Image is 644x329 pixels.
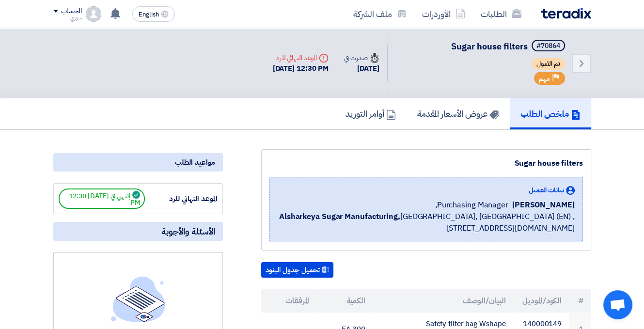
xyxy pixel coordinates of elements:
[435,199,508,211] span: Purchasing Manager,
[59,188,145,209] span: إنتهي في [DATE] 12:30 PM
[53,153,223,172] div: مواعيد الطلب
[520,108,581,119] h5: ملخص الطلب
[161,226,215,237] span: الأسئلة والأجوبة
[512,199,575,211] span: [PERSON_NAME]
[373,289,513,313] th: البيان/الوصف
[513,289,569,313] th: الكود/الموديل
[261,262,333,278] button: تحميل جدول البنود
[539,74,550,83] span: مهم
[139,11,159,18] span: English
[417,108,499,119] h5: عروض الأسعار المقدمة
[61,7,82,16] div: الحساب
[273,63,329,74] div: [DATE] 12:30 PM
[346,108,396,119] h5: أوامر التوريد
[541,8,591,19] img: Teradix logo
[451,40,528,53] span: Sugar house filters
[346,2,414,25] a: ملف الشركة
[145,193,218,204] div: الموعد النهائي للرد
[317,289,373,313] th: الكمية
[344,63,379,74] div: [DATE]
[111,276,165,322] img: empty_state_list.svg
[344,53,379,63] div: صدرت في
[536,43,560,49] div: #70864
[414,2,473,25] a: الأوردرات
[278,211,575,234] span: [GEOGRAPHIC_DATA], [GEOGRAPHIC_DATA] (EN) ,[STREET_ADDRESS][DOMAIN_NAME]
[86,6,101,22] img: profile_test.png
[510,98,591,129] a: ملخص الطلب
[451,40,567,53] h5: Sugar house filters
[529,185,564,195] span: بيانات العميل
[53,15,82,20] div: سوزي
[407,98,510,129] a: عروض الأسعار المقدمة
[273,53,329,63] div: الموعد النهائي للرد
[569,289,591,313] th: #
[532,58,565,70] span: تم القبول
[261,289,317,313] th: المرفقات
[473,2,529,25] a: الطلبات
[269,157,583,169] div: Sugar house filters
[335,98,407,129] a: أوامر التوريد
[603,290,632,319] div: Open chat
[279,211,400,222] b: Alsharkeya Sugar Manufacturing,
[132,6,175,22] button: English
